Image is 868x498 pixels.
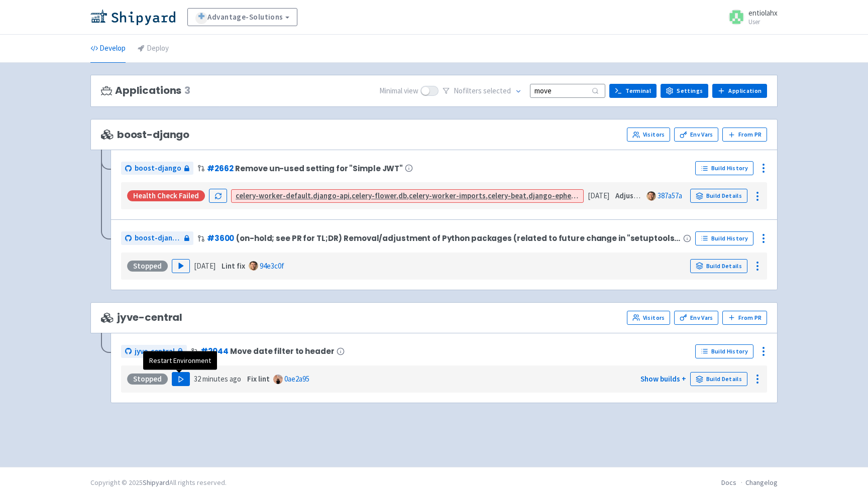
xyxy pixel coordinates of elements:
span: entiolahx [748,8,778,18]
a: 387a57a [658,191,682,200]
button: From PR [722,311,767,325]
a: Build History [695,161,753,175]
div: Stopped [127,261,168,272]
div: Copyright © 2025 All rights reserved. [90,477,227,488]
img: Shipyard logo [90,9,175,25]
strong: django-ephemeral-init [528,191,605,200]
strong: Adjust comment [615,191,670,200]
strong: db [398,191,407,200]
strong: Fix lint [247,374,270,384]
a: Build Details [690,189,747,203]
time: [DATE] [588,191,609,200]
span: Remove un-used setting for "Simple JWT" [235,164,403,173]
small: User [748,19,778,25]
strong: celery-worker-default [236,191,311,200]
a: Application [712,84,767,98]
strong: Lint fix [222,261,245,271]
span: No filter s [454,85,511,97]
a: Show builds + [640,374,686,384]
a: Docs [721,478,736,487]
button: From PR [722,128,767,142]
button: Play [172,259,190,273]
span: boost-django [135,232,181,244]
a: Build Details [690,259,747,273]
button: Play [172,372,190,386]
time: [DATE] [194,261,215,271]
a: Advantage-Solutions [187,8,297,26]
h3: Applications [101,85,190,96]
a: entiolahx User [722,9,778,25]
div: Health check failed [127,190,205,201]
a: Develop [90,35,126,63]
a: Settings [661,84,708,98]
input: Search... [530,84,605,97]
a: Build History [695,231,753,245]
span: jyve-central [101,312,182,323]
time: 32 minutes ago [194,374,241,384]
a: boost-django [121,162,193,175]
a: 0ae2a95 [284,374,309,384]
a: Env Vars [674,128,718,142]
strong: django-api [313,191,350,200]
span: jyve-central [135,346,175,357]
div: Stopped [127,374,168,385]
a: Changelog [745,478,778,487]
span: (on-hold; see PR for TL;DR) Removal/adjustment of Python packages (related to future change in "s... [236,234,681,242]
a: Env Vars [674,311,718,325]
a: Build Details [690,372,747,386]
span: boost-django [101,129,189,141]
strong: celery-worker-imports [409,191,486,200]
a: boost-django [121,231,193,245]
a: Deploy [138,35,169,63]
a: Visitors [627,311,670,325]
span: boost-django [135,163,181,174]
a: celery-worker-default,django-api,celery-flower,db,celery-worker-imports,celery-beat,django-epheme... [236,191,714,200]
a: Shipyard [143,478,169,487]
strong: celery-flower [352,191,396,200]
span: Move date filter to header [230,347,334,355]
a: #3600 [207,233,234,243]
a: 94e3c0f [260,261,284,271]
span: 3 [184,85,190,96]
a: Visitors [627,128,670,142]
a: #2044 [200,346,228,356]
span: selected [483,86,511,95]
a: Terminal [609,84,657,98]
strong: celery-beat [488,191,526,200]
a: Build History [695,344,753,358]
span: Minimal view [379,85,418,97]
a: jyve-central [121,345,187,358]
a: #2662 [207,163,233,174]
